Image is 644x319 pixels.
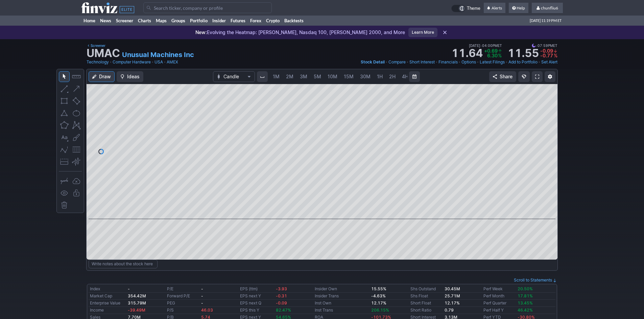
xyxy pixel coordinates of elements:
a: Help [509,3,528,14]
strong: 11.64 [451,48,483,59]
span: 4H [402,74,408,79]
button: Hide drawings [59,188,70,198]
button: Triangle [59,108,70,118]
a: Insider [210,16,228,26]
span: [DATE] 04:00PM ET [469,43,502,49]
a: 1H [374,71,386,82]
span: New: [195,29,207,35]
button: Line [59,83,70,94]
button: Remove all drawings [59,200,70,211]
a: Home [81,16,98,26]
td: EPS next Q [239,300,274,307]
button: Text [59,132,70,143]
td: Insider Trans [313,293,370,300]
td: Perf Quarter [482,300,516,307]
span: Draw [99,73,111,80]
a: Maps [153,16,169,26]
a: Scroll to Statements [514,277,557,283]
a: News [98,16,114,26]
span: -0.09 [540,48,553,54]
button: Drawings autosave: Off [71,176,82,186]
span: 2M [286,74,293,79]
b: - [128,286,130,291]
span: Theme [467,5,480,12]
button: Mouse [59,71,70,82]
td: Shs Outstand [409,286,443,293]
a: Short Ratio [410,308,431,313]
td: EPS (ttm) [239,286,274,293]
button: Elliott waves [59,144,70,155]
span: 46.42% [518,308,533,313]
span: 82.47% [276,308,291,313]
strong: 11.55 [507,48,539,59]
span: Stock Detail [361,59,385,64]
a: Learn More [408,28,437,37]
td: Index [89,286,126,293]
button: Range [409,71,420,82]
button: Arrow [71,83,82,94]
b: 30.45M [445,286,460,291]
span: 17.81% [518,293,533,298]
p: Evolving the Heatmap: [PERSON_NAME], Nasdaq 100, [PERSON_NAME] 2000, and More [195,29,405,36]
td: PEG [166,300,200,307]
span: 5M [314,74,321,79]
span: Ideas [127,73,140,80]
span: -0.77 [540,53,553,58]
td: Market Cap [89,293,126,300]
a: Screener [114,16,136,26]
a: 5M [311,71,324,82]
span: • [477,59,479,65]
b: - [201,300,203,305]
a: Theme [451,5,480,12]
span: • [164,59,166,65]
span: +0.69 [484,48,498,54]
span: Latest Filings [480,59,505,64]
span: % [554,53,557,58]
button: Polygon [59,120,70,131]
a: Alerts [484,3,505,14]
span: 46.03 [201,308,213,313]
span: • [458,59,461,65]
button: Chart Type [213,71,255,82]
span: 206.15% [371,308,389,313]
td: Perf Week [482,286,516,293]
button: Chart Settings [545,71,555,82]
td: Insider Own [313,286,370,293]
span: 6.30 [487,53,498,58]
button: Rotated rectangle [71,96,82,106]
a: 0.79 [445,308,454,313]
span: • [505,59,508,65]
a: Groups [169,16,188,26]
a: Charts [136,16,153,26]
a: 2M [283,71,296,82]
span: • [151,59,154,65]
a: Stock Detail [361,59,385,65]
td: P/E [166,286,200,293]
span: • [110,59,112,65]
button: XABCD [71,120,82,131]
span: % [498,53,502,58]
span: -0.09 [276,300,287,305]
span: • [406,59,409,65]
a: Portfolio [188,16,210,26]
span: 07:59PM ET [532,43,557,49]
h1: UMAC [87,48,120,59]
a: Short Interest [409,59,435,65]
b: - [201,293,203,298]
td: EPS this Y [239,307,274,314]
a: Crypto [264,16,282,26]
a: Fullscreen [532,71,543,82]
button: Rectangle [59,96,70,106]
a: Futures [228,16,248,26]
a: Forex [248,16,264,26]
a: 10M [325,71,340,82]
a: 2H [386,71,399,82]
td: Inst Own [313,300,370,307]
a: 4H [399,71,411,82]
td: Shs Float [409,293,443,300]
span: -3.93 [276,286,287,291]
span: Candle [223,73,244,80]
a: 12.17% [445,300,460,305]
a: Latest Filings [480,59,505,65]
